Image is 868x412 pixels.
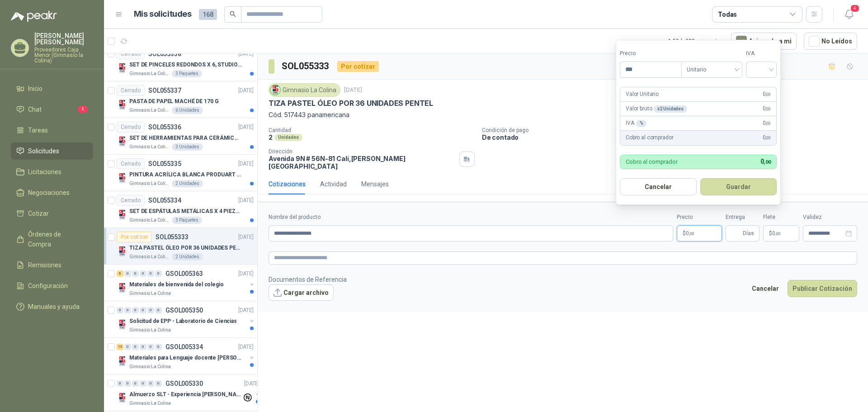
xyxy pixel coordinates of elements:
div: Por cotizar [337,61,379,72]
p: Cobro al comprador [626,134,673,142]
label: Precio [620,49,681,58]
p: GSOL005363 [165,270,203,277]
div: 0 [117,307,123,313]
p: [DATE] [238,86,254,95]
span: Negociaciones [28,188,70,198]
span: Manuales y ayuda [28,302,80,312]
p: Dirección [269,148,456,155]
div: 0 [140,270,146,277]
p: [DATE] [238,343,254,351]
div: Cerrado [117,195,145,206]
img: Company Logo [117,99,127,110]
button: No Leídos [804,33,857,50]
p: Avenida 9N # 56N-81 Cali , [PERSON_NAME][GEOGRAPHIC_DATA] [269,155,456,170]
div: 2 Unidades [172,253,203,260]
h1: Mis solicitudes [134,8,192,21]
span: Órdenes de Compra [28,229,85,249]
div: 0 [117,380,123,387]
p: Gimnasio La Colina [129,363,171,370]
span: ,00 [765,106,771,111]
div: Actividad [320,179,347,189]
p: 2 [269,133,273,141]
p: Almuerzo SLT - Experiencia [PERSON_NAME] [129,390,242,399]
p: Solicitud de EPP - Laboratorio de Ciencias [129,317,237,326]
a: Cotizar [11,205,93,222]
span: ,00 [764,159,771,165]
p: Gimnasio La Colina [129,143,170,151]
p: Proveedores Caja Menor (Gimnasio la Colina) [34,47,93,63]
img: Company Logo [117,356,127,367]
h3: SOL055333 [282,59,330,73]
img: Company Logo [117,283,127,294]
span: search [230,11,236,17]
div: 0 [155,344,162,350]
label: Nombre del producto [269,213,673,222]
span: Remisiones [28,260,61,270]
div: 0 [132,270,139,277]
p: TIZA PASTEL ÓLEO POR 36 UNIDADES PENTEL [129,244,242,252]
button: Cancelar [747,280,784,297]
span: 0 [763,90,771,99]
div: Cerrado [117,122,145,133]
p: Documentos de Referencia [269,275,347,284]
span: Solicitudes [28,146,59,156]
label: Flete [763,213,799,222]
div: 0 [132,344,139,350]
p: [DATE] [244,379,259,388]
div: 2 Unidades [172,180,203,187]
a: CerradoSOL055334[DATE] Company LogoSET DE ESPÁTULAS METÁLICAS X 4 PIEZASGimnasio La Colina3 Paquetes [104,191,257,228]
label: Validez [803,213,857,222]
p: Condición de pago [482,127,864,133]
div: 0 [140,380,146,387]
div: 0 [140,344,146,350]
div: 0 [140,307,146,313]
div: 6 Unidades [172,107,203,114]
div: 0 [124,270,131,277]
span: 4 [850,4,860,13]
span: 168 [199,9,217,20]
a: Tareas [11,122,93,139]
div: 0 [124,344,131,350]
p: [DATE] [238,123,254,132]
p: Gimnasio La Colina [129,327,171,334]
div: 0 [147,380,154,387]
span: $ [769,231,772,236]
p: GSOL005330 [165,380,203,387]
div: Gimnasio La Colina [269,83,340,97]
div: 0 [147,344,154,350]
p: Gimnasio La Colina [129,290,171,297]
span: 0 [760,158,771,165]
div: 0 [124,380,131,387]
p: Materiales para Lenguaje docente [PERSON_NAME] [129,354,242,362]
p: [DATE] [238,306,254,315]
span: ,00 [765,136,771,141]
span: Chat [28,104,42,114]
p: TIZA PASTEL ÓLEO POR 36 UNIDADES PENTEL [269,99,433,108]
div: 0 [155,380,162,387]
p: $0,00 [677,225,722,242]
p: Cantidad [269,127,475,133]
p: SOL055333 [156,234,189,240]
span: 0 [686,231,694,236]
a: Por cotizarSOL055333[DATE] Company LogoTIZA PASTEL ÓLEO POR 36 UNIDADES PENTELGimnasio La Colina2... [104,228,257,265]
p: SOL055337 [148,87,181,94]
a: CerradoSOL055338[DATE] Company LogoSET DE PINCELES REDONDOS X 6, STUDIO 306Gimnasio La Colina3 Pa... [104,45,257,81]
a: Chat1 [11,101,93,118]
div: Cerrado [117,85,145,96]
p: Gimnasio La Colina [129,253,170,260]
div: Unidades [274,134,302,141]
span: Configuración [28,281,68,291]
label: Entrega [726,213,759,222]
button: Guardar [700,178,777,195]
p: Gimnasio La Colina [129,107,170,114]
span: Licitaciones [28,167,61,177]
p: GSOL005334 [165,344,203,350]
p: SET DE ESPÁTULAS METÁLICAS X 4 PIEZAS [129,207,242,216]
p: [DATE] [238,50,254,58]
a: 0 0 0 0 0 0 GSOL005330[DATE] Company LogoAlmuerzo SLT - Experiencia [PERSON_NAME]Gimnasio La Colina [117,378,261,407]
p: Valor bruto [626,104,687,113]
p: SET DE HERRAMIENTAS PARA CERÁMICA EN MADERA X 5 PIEZAS [129,134,242,142]
div: Cerrado [117,158,145,169]
p: Gimnasio La Colina [129,180,170,187]
p: SOL055338 [148,51,181,57]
